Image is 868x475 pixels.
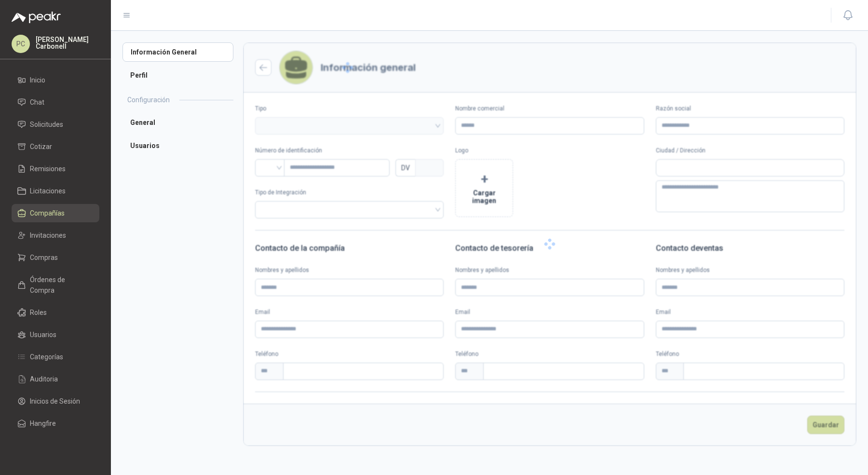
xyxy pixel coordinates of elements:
a: Órdenes de Compra [12,271,99,299]
span: Inicio [30,75,45,85]
a: Hangfire [12,414,99,433]
a: Información General [122,42,233,62]
a: Remisiones [12,160,99,178]
span: Chat [30,97,44,108]
span: Compañías [30,208,65,218]
span: Invitaciones [30,230,66,241]
a: Compras [12,248,99,267]
a: Invitaciones [12,226,99,244]
span: Usuarios [30,329,56,340]
span: Roles [30,307,47,318]
a: Inicio [12,71,99,89]
a: Usuarios [12,326,99,344]
a: Usuarios [122,136,233,155]
span: Categorías [30,352,63,362]
a: Inicios de Sesión [12,392,99,410]
img: Logo peakr [12,12,61,23]
a: Solicitudes [12,115,99,134]
span: Auditoria [30,374,58,384]
p: [PERSON_NAME] Carbonell [36,36,99,50]
a: Chat [12,93,99,111]
a: General [122,113,233,132]
div: PC [12,35,30,53]
span: Compras [30,252,58,263]
a: Auditoria [12,370,99,388]
a: Categorías [12,348,99,366]
span: Solicitudes [30,119,63,130]
span: Remisiones [30,163,66,174]
span: Inicios de Sesión [30,396,80,407]
span: Hangfire [30,418,56,429]
a: Compañías [12,204,99,222]
span: Cotizar [30,141,52,152]
a: Licitaciones [12,182,99,200]
h2: Configuración [127,95,170,105]
a: Perfil [122,66,233,85]
span: Órdenes de Compra [30,274,90,296]
a: Roles [12,303,99,322]
span: Licitaciones [30,186,66,196]
a: Cotizar [12,137,99,156]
